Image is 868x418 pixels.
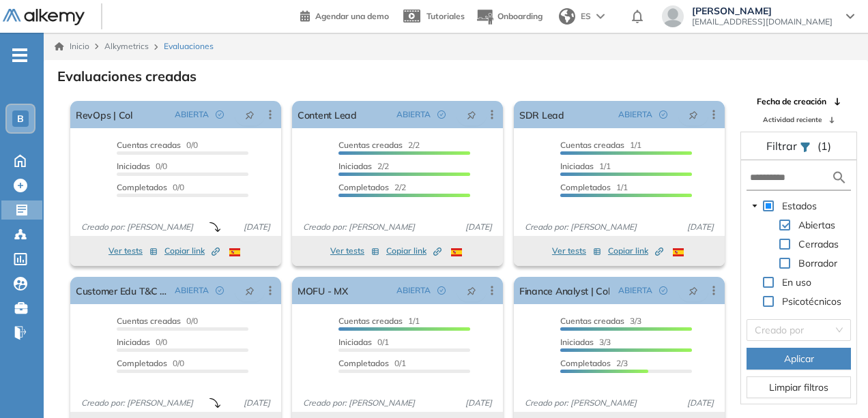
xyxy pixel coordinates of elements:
[457,104,487,125] button: pushpin
[560,182,628,192] span: 1/1
[338,182,406,192] span: 2/2
[298,101,357,128] a: Content Lead
[76,397,199,409] span: Creado por: [PERSON_NAME]
[245,285,255,296] span: pushpin
[689,109,698,120] span: pushpin
[460,397,497,409] span: [DATE]
[682,221,719,233] span: [DATE]
[338,358,389,368] span: Completados
[298,397,420,409] span: Creado por: [PERSON_NAME]
[689,285,698,296] span: pushpin
[796,255,840,271] span: Borrador
[560,161,611,171] span: 1/1
[769,380,828,395] span: Limpiar filtros
[766,139,800,153] span: Filtrar
[117,316,198,326] span: 0/0
[779,293,844,310] span: Psicotécnicos
[76,221,199,233] span: Creado por: [PERSON_NAME]
[338,182,389,192] span: Completados
[560,358,628,368] span: 2/3
[673,248,684,256] img: ESP
[559,8,575,25] img: world
[386,245,442,257] span: Copiar link
[782,295,841,308] span: Psicotécnicos
[608,245,663,257] span: Copiar link
[55,40,89,53] a: Inicio
[12,54,27,57] i: -
[560,182,611,192] span: Completados
[117,161,167,171] span: 0/0
[692,5,833,16] span: [PERSON_NAME]
[330,243,379,259] button: Ver tests
[560,140,624,150] span: Cuentas creadas
[164,40,214,53] span: Evaluaciones
[519,221,642,233] span: Creado por: [PERSON_NAME]
[104,41,149,51] span: Alkymetrics
[659,110,667,119] span: check-circle
[552,243,601,259] button: Ver tests
[560,140,641,150] span: 1/1
[519,397,642,409] span: Creado por: [PERSON_NAME]
[678,280,708,301] button: pushpin
[798,219,835,231] span: Abiertas
[117,182,167,192] span: Completados
[338,358,406,368] span: 0/1
[618,108,652,121] span: ABIERTA
[238,397,276,409] span: [DATE]
[175,284,209,297] span: ABIERTA
[818,138,831,154] span: (1)
[798,238,839,250] span: Cerradas
[747,348,851,370] button: Aplicar
[796,217,838,233] span: Abiertas
[298,277,348,304] a: MOFU - MX
[581,10,591,23] span: ES
[229,248,240,256] img: ESP
[117,140,198,150] span: 0/0
[117,358,184,368] span: 0/0
[338,140,403,150] span: Cuentas creadas
[216,286,224,295] span: check-circle
[460,221,497,233] span: [DATE]
[467,109,476,120] span: pushpin
[437,286,446,295] span: check-circle
[476,2,542,31] button: Onboarding
[763,115,822,125] span: Actividad reciente
[338,140,420,150] span: 2/2
[338,316,403,326] span: Cuentas creadas
[659,286,667,295] span: check-circle
[76,277,169,304] a: Customer Edu T&C | Col
[108,243,158,259] button: Ver tests
[57,68,197,85] h3: Evaluaciones creadas
[608,243,663,259] button: Copiar link
[560,358,611,368] span: Completados
[692,16,833,27] span: [EMAIL_ADDRESS][DOMAIN_NAME]
[747,376,851,398] button: Limpiar filtros
[831,169,848,186] img: search icon
[519,277,609,304] a: Finance Analyst | Col
[238,221,276,233] span: [DATE]
[396,108,431,121] span: ABIERTA
[437,110,446,119] span: check-circle
[751,203,758,209] span: caret-down
[451,248,462,256] img: ESP
[784,351,814,366] span: Aplicar
[235,280,265,301] button: pushpin
[338,161,389,171] span: 2/2
[798,257,837,269] span: Borrador
[519,101,564,128] a: SDR Lead
[3,9,85,26] img: Logo
[560,316,624,326] span: Cuentas creadas
[396,284,431,297] span: ABIERTA
[17,113,24,124] span: B
[117,337,150,347] span: Iniciadas
[386,243,442,259] button: Copiar link
[117,140,181,150] span: Cuentas creadas
[338,337,372,347] span: Iniciadas
[117,316,181,326] span: Cuentas creadas
[117,182,184,192] span: 0/0
[560,316,641,326] span: 3/3
[779,198,820,214] span: Estados
[596,14,605,19] img: arrow
[338,161,372,171] span: Iniciadas
[560,161,594,171] span: Iniciadas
